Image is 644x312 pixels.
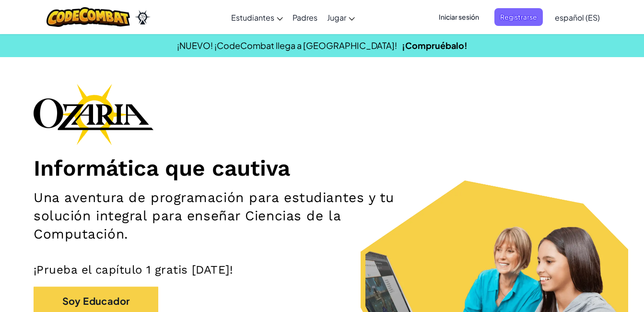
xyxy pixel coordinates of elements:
[34,263,610,277] p: ¡Prueba el capítulo 1 gratis [DATE]!
[34,155,610,181] h1: Informática que cautiva
[555,12,600,23] span: español (ES)
[34,84,153,145] img: Ozaria branding logo
[550,4,605,30] a: español (ES)
[177,40,397,51] span: ¡NUEVO! ¡CodeCombat llega a [GEOGRAPHIC_DATA]!
[47,7,130,27] img: CodeCombat logo
[135,10,150,24] img: Ozaria
[433,8,485,26] button: Iniciar sesión
[34,189,420,243] h2: Una aventura de programación para estudiantes y tu solución integral para enseñar Ciencias de la ...
[327,12,346,23] span: Jugar
[288,4,322,30] a: Padres
[402,40,468,51] a: ¡Compruébalo!
[322,4,360,30] a: Jugar
[494,8,543,26] button: Registrarse
[231,12,274,23] span: Estudiantes
[226,4,288,30] a: Estudiantes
